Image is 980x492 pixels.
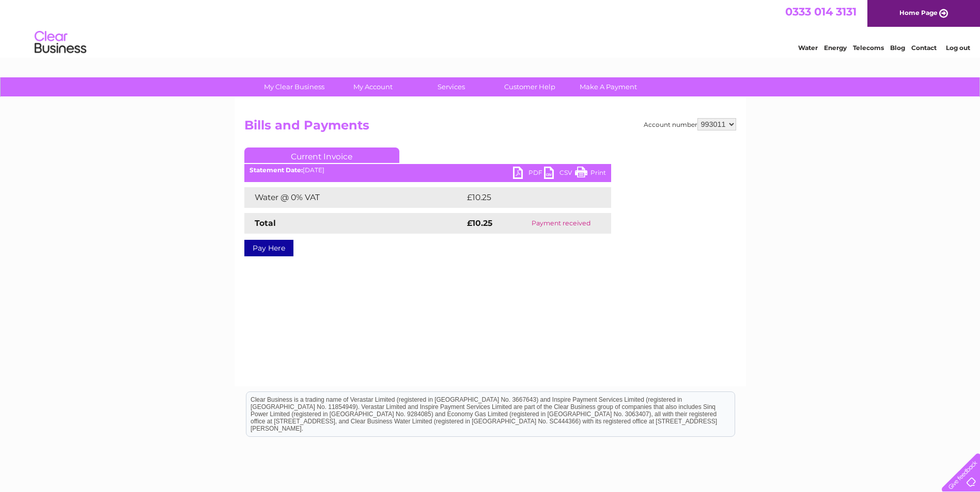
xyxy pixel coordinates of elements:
div: Account number [644,118,736,130]
b: Statement Date: [250,166,303,174]
a: CSV [544,167,575,182]
a: Make A Payment [566,77,651,96]
a: Log out [946,44,970,52]
a: Water [798,44,818,52]
a: Contact [911,44,937,52]
a: Blog [890,44,905,52]
strong: Total [255,218,276,228]
a: Energy [824,44,847,52]
a: Print [575,167,606,182]
h2: Bills and Payments [244,118,736,138]
a: 0333 014 3131 [785,5,857,18]
td: £10.25 [464,187,589,208]
a: Services [409,77,494,96]
div: Clear Business is a trading name of Verastar Limited (registered in [GEOGRAPHIC_DATA] No. 3667643... [246,6,735,50]
strong: £10.25 [467,218,492,228]
a: PDF [513,167,544,182]
td: Payment received [511,213,611,234]
div: [DATE] [244,167,611,174]
a: Current Invoice [244,147,399,163]
img: logo.png [34,27,87,58]
a: Telecoms [853,44,884,52]
a: Customer Help [487,77,572,96]
a: My Clear Business [252,77,337,96]
a: Pay Here [244,240,293,256]
td: Water @ 0% VAT [244,187,464,208]
a: My Account [330,77,415,96]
